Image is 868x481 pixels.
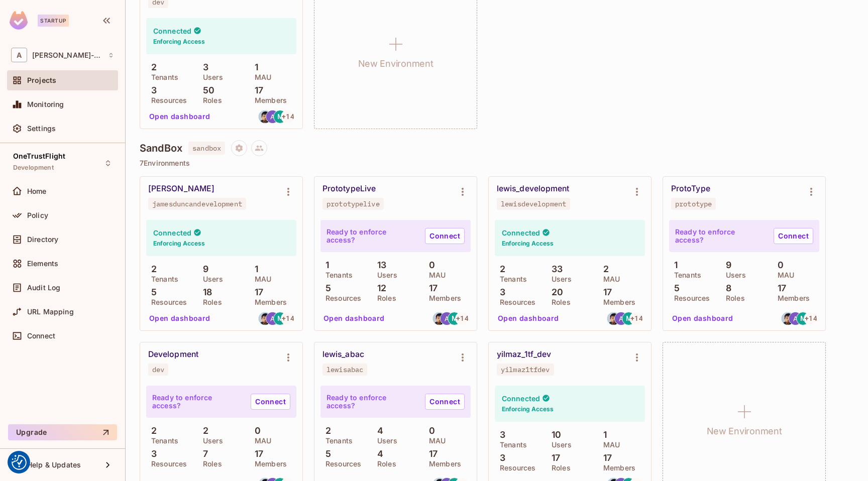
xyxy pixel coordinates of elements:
p: 0 [424,260,435,270]
img: alexander.ip@trustflight.com [259,312,271,325]
p: MAU [598,441,620,449]
span: + 14 [282,113,294,120]
p: Users [372,271,397,279]
button: Environment settings [278,347,298,368]
p: 1 [250,62,258,72]
h6: Enforcing Access [153,37,205,46]
p: 1 [598,430,607,440]
span: M [800,315,806,322]
p: 0 [773,260,784,270]
img: alexander.ip@trustflight.com [259,110,271,123]
p: 1 [320,260,329,270]
div: ProtoType [671,184,710,194]
p: 17 [598,453,612,463]
div: lewisabac [327,366,363,374]
p: 9 [198,264,208,274]
p: Users [372,437,397,445]
p: 5 [669,283,680,293]
p: Members [250,96,287,104]
img: SReyMgAAAABJRU5ErkJggg== [10,11,28,30]
p: 17 [250,449,263,459]
p: 1 [669,260,678,270]
img: artem.jeman@trustflight.com [441,312,453,325]
div: lewisdevelopment [501,200,566,208]
p: Roles [547,464,571,472]
button: Open dashboard [145,310,214,326]
p: Roles [372,294,396,302]
span: Home [27,187,47,195]
span: + 14 [805,315,817,322]
p: MAU [250,275,271,283]
button: Open dashboard [145,108,214,125]
h6: Enforcing Access [153,239,205,248]
div: yilmaz1tfdev [501,366,550,374]
p: Tenants [320,271,353,279]
div: lewis_abac [322,349,364,359]
p: 3 [146,85,157,95]
p: 1 [250,264,258,274]
button: Consent Preferences [12,455,27,470]
p: Tenants [146,437,178,445]
p: 7 [198,449,208,459]
p: Ready to enforce access? [152,394,243,410]
div: PrototypeLive [322,184,376,194]
div: Development [148,349,198,359]
p: Tenants [320,437,353,445]
p: 5 [146,287,157,297]
span: Workspace: alex-trustflight-sandbox [32,51,103,59]
h4: SandBox [140,142,182,154]
p: 3 [146,449,157,459]
p: Roles [721,294,745,302]
img: artem.jeman@trustflight.com [615,312,627,325]
button: Environment settings [453,347,473,368]
p: 10 [547,430,561,440]
p: MAU [424,271,446,279]
span: M [277,113,283,120]
span: Help & Updates [27,461,81,469]
span: Project settings [231,145,247,155]
p: 13 [372,260,386,270]
button: Environment settings [453,182,473,202]
p: Users [198,275,223,283]
p: 3 [495,453,505,463]
a: Connect [425,394,465,410]
h4: Connected [502,394,540,403]
span: Elements [27,260,58,268]
h6: Enforcing Access [502,239,554,248]
p: Resources [669,294,710,302]
p: 2 [598,264,609,274]
p: Members [424,294,461,302]
span: M [626,315,632,322]
span: + 14 [630,315,642,322]
span: A [11,48,27,62]
h1: New Environment [707,424,782,439]
img: artem.jeman@trustflight.com [266,110,279,123]
button: Environment settings [627,182,647,202]
p: Ready to enforce access? [327,228,417,244]
span: Directory [27,235,58,244]
p: 2 [198,426,208,436]
div: jamesduncandevelopment [152,200,242,208]
p: Members [250,460,287,468]
p: 4 [372,426,383,436]
p: Members [773,294,810,302]
p: MAU [250,73,271,81]
span: Projects [27,76,56,84]
p: Members [424,460,461,468]
a: Connect [251,394,290,410]
p: 33 [547,264,563,274]
img: alexander.ip@trustflight.com [607,312,620,325]
p: 0 [250,426,261,436]
p: Users [721,271,746,279]
div: prototypelive [327,200,380,208]
p: Members [250,298,287,306]
span: Audit Log [27,284,60,292]
p: 4 [372,449,383,459]
p: MAU [773,271,794,279]
p: Roles [198,460,222,468]
p: 50 [198,85,214,95]
p: MAU [424,437,446,445]
p: 3 [495,430,505,440]
p: Roles [372,460,396,468]
p: Tenants [146,73,178,81]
